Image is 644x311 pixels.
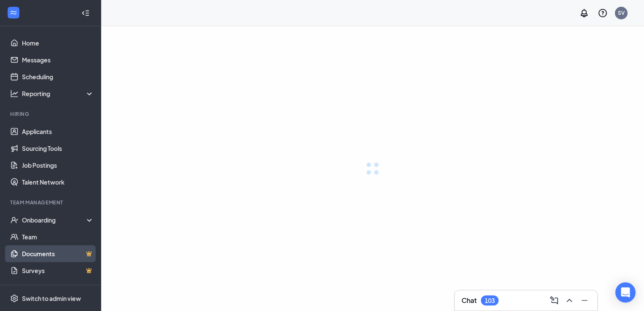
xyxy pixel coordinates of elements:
[618,9,625,16] div: SV
[547,294,560,307] button: ComposeMessage
[10,110,92,118] div: Hiring
[10,199,92,206] div: Team Management
[9,8,18,17] svg: WorkstreamLogo
[579,8,589,18] svg: Notifications
[22,123,94,140] a: Applicants
[22,89,94,98] div: Reporting
[549,295,559,306] svg: ComposeMessage
[22,157,94,174] a: Job Postings
[598,8,608,18] svg: QuestionInfo
[615,282,636,303] div: Open Intercom Messenger
[580,295,590,306] svg: Minimize
[22,35,94,51] a: Home
[462,296,477,305] h3: Chat
[22,294,81,303] div: Switch to admin view
[22,228,94,245] a: Team
[577,294,590,307] button: Minimize
[562,294,575,307] button: ChevronUp
[22,245,94,262] a: DocumentsCrown
[485,297,495,304] div: 103
[10,89,19,98] svg: Analysis
[22,51,94,68] a: Messages
[22,262,94,279] a: SurveysCrown
[22,68,94,85] a: Scheduling
[81,9,90,17] svg: Collapse
[22,174,94,190] a: Talent Network
[22,216,94,224] div: Onboarding
[10,216,19,224] svg: UserCheck
[10,294,19,303] svg: Settings
[22,140,94,157] a: Sourcing Tools
[564,295,574,306] svg: ChevronUp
